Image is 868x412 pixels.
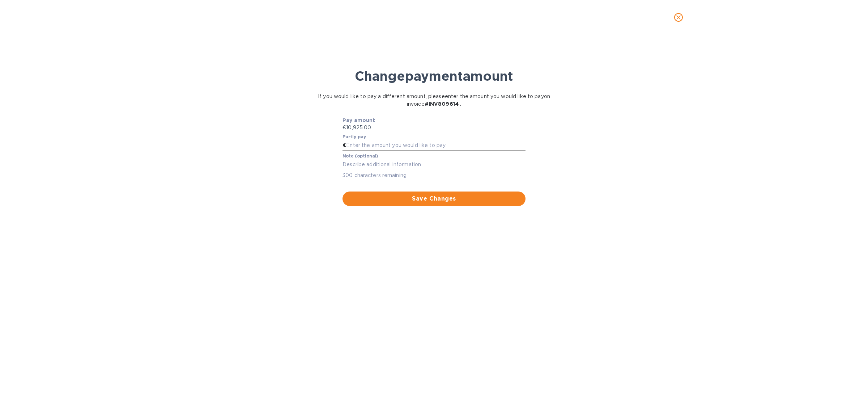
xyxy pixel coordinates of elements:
[342,171,526,180] p: 300 characters remaining
[342,192,526,206] button: Save Changes
[297,93,571,108] p: If you would like to pay a different amount, please enter the amount you would like to pay on inv...
[346,140,526,151] input: Enter the amount you would like to pay
[342,117,375,123] b: Pay amount
[425,101,459,107] b: # INV809614
[342,154,378,159] label: Note (optional)
[342,140,346,151] div: €
[342,135,366,139] label: Partly pay
[670,9,687,26] button: close
[355,68,513,84] b: Change payment amount
[348,194,520,203] span: Save Changes
[342,124,526,131] p: €10,925.00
